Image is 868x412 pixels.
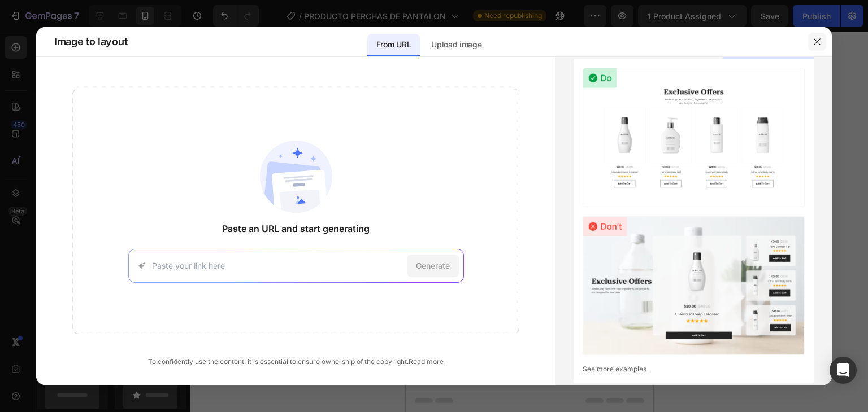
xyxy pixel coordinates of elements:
[72,357,519,367] div: To confidently use the content, it is essential to ensure ownership of the copyright.
[84,198,162,208] span: inspired by CRO experts
[81,274,165,284] span: then drag & drop elements
[10,158,63,170] span: Add section
[416,260,450,271] span: Generate
[409,357,444,366] a: Read more
[152,260,402,271] input: Paste your link here
[583,364,805,374] a: See more examples
[89,260,158,272] div: Add blank section
[90,183,158,195] div: Choose templates
[93,236,153,246] span: from URL or image
[431,38,481,51] p: Upload image
[10,67,238,79] p: Copyright © 2023 GemPages. All Rights Reserved.
[54,35,127,49] span: Image to layout
[830,357,857,384] div: Open Intercom Messenger
[376,38,411,51] p: From URL
[222,222,370,235] span: Paste an URL and start generating
[94,222,154,234] div: Generate layout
